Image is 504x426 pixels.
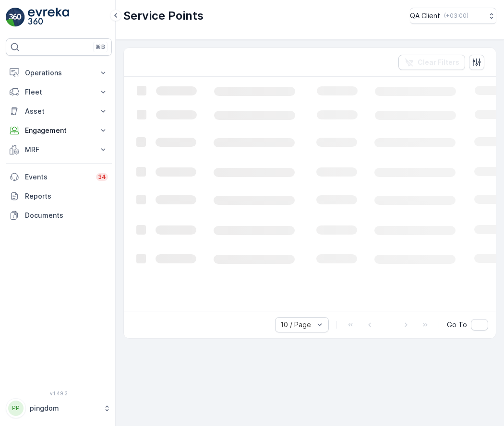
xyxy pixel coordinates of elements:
p: Reports [25,191,108,201]
p: Documents [25,211,108,220]
button: Asset [6,102,112,121]
span: Go To [447,320,467,330]
p: Events [25,172,90,182]
button: PPpingdom [6,398,112,418]
p: Service Points [123,8,204,24]
a: Documents [6,206,112,225]
span: v 1.49.3 [6,390,112,396]
button: Clear Filters [398,55,465,70]
p: ( +03:00 ) [444,12,468,20]
p: Engagement [25,126,93,135]
button: Engagement [6,121,112,140]
p: 34 [98,173,106,181]
img: logo_light-DOdMpM7g.png [28,8,69,27]
p: QA Client [410,11,440,21]
p: ⌘B [96,43,105,51]
img: logo [6,8,25,27]
a: Reports [6,187,112,206]
p: MRF [25,145,93,154]
button: QA Client(+03:00) [410,8,496,24]
p: Asset [25,106,93,116]
button: Operations [6,63,112,83]
a: Events34 [6,167,112,187]
button: MRF [6,140,112,159]
div: PP [8,401,24,416]
p: Fleet [25,87,93,97]
button: Fleet [6,83,112,102]
p: pingdom [30,403,98,413]
p: Clear Filters [418,58,459,67]
p: Operations [25,68,93,78]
